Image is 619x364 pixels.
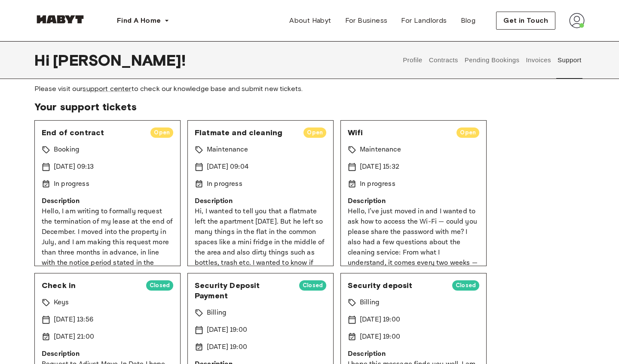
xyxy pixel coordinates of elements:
[299,281,326,290] span: Closed
[42,280,139,291] span: Check in
[146,281,173,290] span: Closed
[400,41,585,79] div: user profile tabs
[282,12,338,29] a: About Habyt
[360,179,395,189] p: In progress
[348,127,450,138] span: Wifi
[195,127,297,138] span: Flatmate and cleaning
[34,51,53,69] span: Hi
[207,162,248,172] p: [DATE] 09:04
[207,325,247,335] p: [DATE] 19:00
[54,315,93,325] p: [DATE] 13:56
[348,206,479,340] p: Hello, I’ve just moved in and I wanted to ask how to access the Wi-Fi — could you please share th...
[195,196,326,206] p: Description
[303,128,326,137] span: Open
[110,12,176,29] button: Find A Home
[360,297,380,308] p: Billing
[454,12,483,29] a: Blog
[360,162,399,172] p: [DATE] 15:32
[54,162,94,172] p: [DATE] 09:13
[345,15,388,26] span: For Business
[348,349,479,359] p: Description
[207,308,227,318] p: Billing
[289,15,331,26] span: About Habyt
[463,41,521,79] button: Pending Bookings
[360,332,400,342] p: [DATE] 19:00
[42,196,173,206] p: Description
[360,315,400,325] p: [DATE] 19:00
[54,297,69,308] p: Keys
[348,196,479,206] p: Description
[360,145,401,155] p: Maintenance
[461,15,476,26] span: Blog
[54,179,89,189] p: In progress
[401,15,447,26] span: For Landlords
[428,41,459,79] button: Contracts
[452,281,479,290] span: Closed
[207,145,248,155] p: Maintenance
[117,15,161,26] span: Find A Home
[457,128,479,137] span: Open
[503,15,548,26] span: Get in Touch
[83,85,131,93] a: support center
[525,41,552,79] button: Invoices
[42,127,144,138] span: End of contract
[348,280,445,291] span: Security deposit
[394,12,454,29] a: For Landlords
[195,280,292,301] span: Security Deposit Payment
[54,332,94,342] p: [DATE] 21:00
[569,13,585,28] img: avatar
[338,12,395,29] a: For Business
[556,41,582,79] button: Support
[402,41,424,79] button: Profile
[34,84,585,94] span: Please visit our to check our knowledge base and submit new tickets.
[207,179,242,189] p: In progress
[207,342,247,352] p: [DATE] 19:00
[34,15,86,24] img: Habyt
[42,349,173,359] p: Description
[496,12,555,30] button: Get in Touch
[53,51,186,69] span: [PERSON_NAME] !
[54,145,80,155] p: Booking
[34,100,585,113] span: Your support tickets
[150,128,173,137] span: Open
